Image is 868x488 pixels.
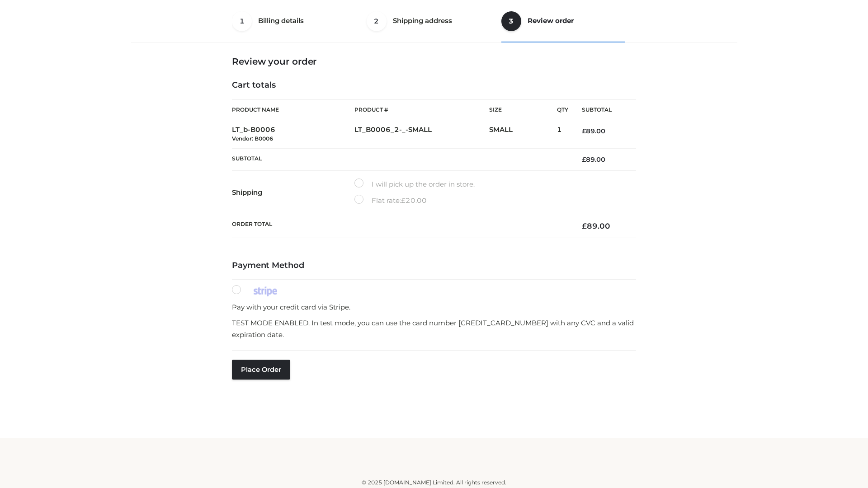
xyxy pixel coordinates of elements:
button: Place order [232,360,290,380]
label: I will pick up the order in store. [354,178,475,190]
th: Order Total [232,214,568,238]
td: LT_B0006_2-_-SMALL [354,120,489,149]
th: Shipping [232,171,354,214]
label: Flat rate: [354,195,427,206]
span: £ [582,127,586,135]
td: SMALL [489,120,557,149]
th: Subtotal [568,100,636,120]
td: 1 [557,120,568,149]
span: £ [582,155,586,164]
bdi: 20.00 [401,196,427,205]
th: Product # [354,99,489,120]
td: LT_b-B0006 [232,120,354,149]
h4: Cart totals [232,80,636,90]
div: © 2025 [DOMAIN_NAME] Limited. All rights reserved. [134,478,734,487]
p: Pay with your credit card via Stripe. [232,301,636,313]
th: Product Name [232,99,354,120]
span: £ [401,196,406,205]
p: TEST MODE ENABLED. In test mode, you can use the card number [CREDIT_CARD_NUMBER] with any CVC an... [232,317,636,340]
bdi: 89.00 [582,127,605,135]
bdi: 89.00 [582,155,605,164]
th: Qty [557,99,568,120]
th: Subtotal [232,148,568,170]
h3: Review your order [232,56,636,67]
small: Vendor: B0006 [232,135,273,142]
h4: Payment Method [232,261,636,271]
bdi: 89.00 [582,221,610,230]
span: £ [582,221,587,230]
th: Size [489,100,552,120]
